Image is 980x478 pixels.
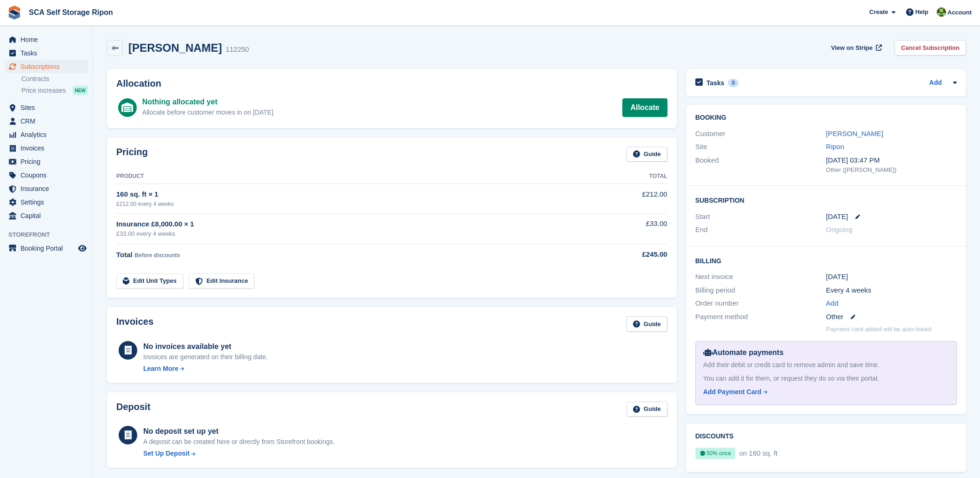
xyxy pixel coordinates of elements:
span: Total [116,251,133,259]
div: Booked [695,155,826,175]
a: SCA Self Storage Ripon [25,5,117,20]
a: menu [5,47,88,60]
div: Add their debit or credit card to remove admin and save time. [703,360,949,370]
div: Allocate before customer moves in on [DATE] [142,108,273,117]
a: menu [5,182,88,195]
span: Tasks [20,47,76,60]
div: Customer [695,129,826,139]
div: No deposit set up yet [143,426,335,437]
a: menu [5,128,88,141]
div: Nothing allocated yet [142,96,273,108]
span: Before discounts [134,252,180,259]
p: A deposit can be created here or directly from Storefront bookings. [143,437,335,447]
div: £33.00 every 4 weeks [116,229,582,239]
div: End [695,225,826,235]
a: menu [5,242,88,255]
span: Home [20,33,76,46]
div: Next invoice [695,272,826,282]
span: CRM [20,115,76,128]
span: Price increases [21,86,66,95]
div: Site [695,142,826,152]
span: Pricing [20,155,76,168]
div: 112250 [226,44,249,55]
div: Start [695,212,826,222]
a: menu [5,101,88,114]
a: menu [5,196,88,209]
h2: Tasks [707,79,725,87]
a: Guide [627,147,667,162]
div: Every 4 weeks [826,285,957,296]
a: View on Stripe [827,40,884,55]
a: Add [826,298,839,309]
td: £33.00 [582,213,667,244]
div: Order number [695,298,826,309]
span: Storefront [8,230,93,239]
h2: Booking [695,114,957,122]
div: Payment method [695,312,826,322]
div: 50% once [695,448,735,459]
a: Add Payment Card [703,387,945,397]
div: 160 sq. ft × 1 [116,189,582,200]
span: Coupons [20,169,76,182]
div: [DATE] 03:47 PM [826,155,957,166]
a: Guide [627,316,667,332]
h2: Deposit [116,402,150,417]
div: Insurance £8,000.00 × 1 [116,219,582,230]
th: Product [116,169,582,184]
span: Create [869,7,888,17]
a: Preview store [77,243,88,254]
span: on 160 sq. ft [737,449,778,457]
div: No invoices available yet [143,341,268,352]
a: Edit Unit Types [116,273,183,289]
a: Set Up Deposit [143,449,335,458]
a: menu [5,33,88,46]
span: Sites [20,101,76,114]
a: Ripon [826,143,844,150]
div: [DATE] [826,272,957,282]
div: Automate payments [703,347,949,358]
span: Settings [20,196,76,209]
a: Contracts [21,75,88,83]
span: Ongoing [826,225,853,233]
div: Add Payment Card [703,387,761,397]
a: Cancel Subscription [894,40,966,55]
div: 0 [728,79,739,87]
img: stora-icon-8386f47178a22dfd0bd8f6a31ec36ba5ce8667c1dd55bd0f319d3a0aa187defe.svg [7,6,21,20]
p: Payment card added will be auto-linked [826,325,932,334]
a: Allocate [622,98,667,117]
div: Other [826,312,957,322]
h2: Billing [695,256,957,265]
h2: Pricing [116,147,148,162]
div: Learn More [143,364,178,374]
h2: Discounts [695,433,957,440]
a: Price increases NEW [21,85,88,96]
div: Invoices are generated on their billing date. [143,352,268,362]
a: menu [5,155,88,168]
h2: Subscription [695,195,957,205]
span: Account [947,8,972,17]
span: Capital [20,209,76,222]
th: Total [582,169,667,184]
span: Subscriptions [20,60,76,73]
time: 2025-10-24 00:00:00 UTC [826,212,848,222]
a: menu [5,60,88,73]
div: NEW [73,86,88,95]
div: £212.00 every 4 weeks [116,200,582,208]
img: Kelly Neesham [937,7,946,17]
a: menu [5,169,88,182]
span: Invoices [20,142,76,155]
h2: Invoices [116,316,153,332]
span: Analytics [20,128,76,141]
span: View on Stripe [831,43,873,53]
a: Guide [627,402,667,417]
div: £245.00 [582,249,667,260]
div: Other ([PERSON_NAME]) [826,165,957,175]
a: menu [5,115,88,128]
div: Set Up Deposit [143,449,190,458]
span: Booking Portal [20,242,76,255]
a: Edit Insurance [189,273,255,289]
div: You can add it for them, or request they do so via their portal. [703,374,949,383]
h2: Allocation [116,78,667,89]
span: Help [915,7,928,17]
a: Learn More [143,364,268,374]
